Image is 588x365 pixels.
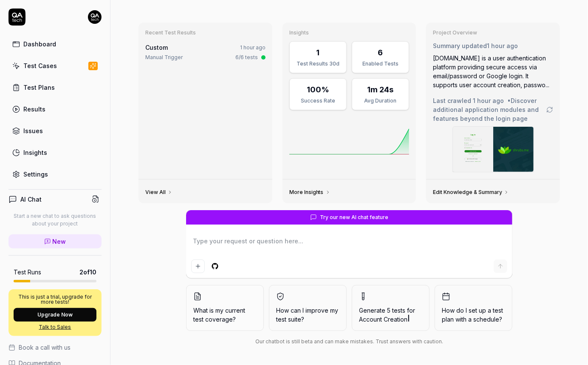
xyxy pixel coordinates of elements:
div: Avg Duration [357,97,404,105]
button: How do I set up a test plan with a schedule? [435,285,512,331]
div: Test Cases [23,61,57,70]
span: Book a call with us [19,343,71,352]
button: Add attachment [191,259,205,273]
div: Our chatbot is still beta and can make mistakes. Trust answers with caution. [186,338,512,345]
div: Dashboard [23,40,56,48]
span: Try our new AI chat feature [320,214,389,221]
button: Upgrade Now [14,308,96,322]
div: Insights [23,148,47,157]
time: 1 hour ago [487,42,518,49]
button: Generate 5 tests forAccount Creation [352,285,430,331]
p: This is just a trial, upgrade for more tests! [14,294,96,305]
a: Dashboard [8,36,102,52]
a: Custom1 hour agoManual Trigger6/6 tests [144,41,267,63]
button: How can I improve my test suite? [269,285,347,331]
div: Settings [23,170,48,179]
div: Test Results 30d [295,60,341,68]
span: Custom [145,44,168,51]
h3: Insights [289,29,410,36]
a: Insights [8,144,102,161]
h3: Recent Test Results [145,29,266,36]
a: New [8,234,102,248]
a: Go to crawling settings [546,106,553,113]
div: Manual Trigger [145,54,183,61]
h5: Test Runs [14,268,41,276]
a: Results [8,101,102,117]
p: Start a new chat to ask questions about your project [8,212,102,228]
div: 1 [316,47,319,58]
time: 1 hour ago [240,44,266,51]
a: Edit Knowledge & Summary [433,189,509,196]
div: Test Plans [23,83,55,92]
a: Test Plans [8,79,102,96]
div: 100% [307,84,329,95]
h4: AI Chat [20,195,42,204]
button: What is my current test coverage? [186,285,264,331]
span: Account Creation [359,316,407,323]
div: [DOMAIN_NAME] is a user authentication platform providing secure access via email/password or Goo... [433,54,553,89]
span: What is my current test coverage? [193,306,257,324]
h3: Project Overview [433,29,553,36]
img: 7ccf6c19-61ad-4a6c-8811-018b02a1b829.jpg [88,10,102,24]
a: Issues [8,123,102,139]
div: Success Rate [295,97,341,105]
a: Settings [8,166,102,182]
div: 1m 24s [367,84,394,95]
a: More Insights [289,189,331,196]
img: Screenshot [453,127,534,172]
div: 6 [378,47,383,58]
div: Enabled Tests [357,60,404,68]
div: Results [23,105,45,114]
span: • Discover additional application modules and features beyond the login page [433,97,539,122]
span: Last crawled [433,96,546,123]
span: New [53,237,66,246]
span: Summary updated [433,42,487,49]
span: Generate 5 tests for [359,306,422,324]
a: Talk to Sales [14,323,96,331]
a: Test Cases [8,57,102,74]
span: How do I set up a test plan with a schedule? [442,306,505,324]
span: 2 of 10 [79,268,96,277]
span: How can I improve my test suite? [276,306,339,324]
a: View All [145,189,172,196]
a: Book a call with us [8,343,102,352]
time: 1 hour ago [473,97,504,104]
div: Issues [23,126,43,135]
div: 6/6 tests [235,54,258,61]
